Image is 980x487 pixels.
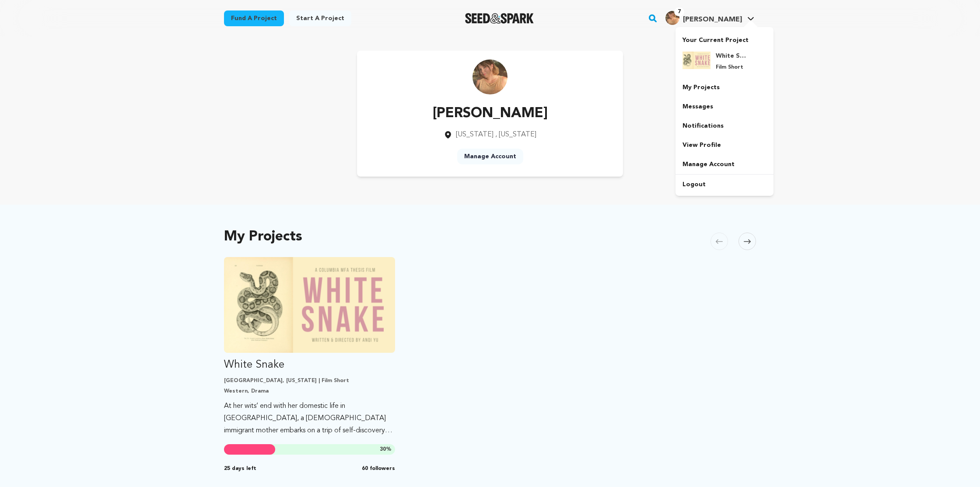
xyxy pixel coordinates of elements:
img: https://seedandspark-static.s3.us-east-2.amazonaws.com/images/User/002/311/327/medium/70bf619fe8f... [472,59,507,94]
img: Seed&Spark Logo Dark Mode [465,13,534,24]
div: Holly W.'s Profile [665,11,742,25]
a: Logout [675,175,773,194]
span: % [380,446,392,453]
span: [US_STATE] [456,131,493,138]
h4: White Snake [716,52,747,60]
a: Your Current Project White Snake Film Short [682,32,766,78]
a: Start a project [289,10,351,26]
a: Fund White Snake [224,257,395,437]
a: Seed&Spark Homepage [465,13,534,24]
p: [PERSON_NAME] [433,103,548,124]
a: Manage Account [457,149,523,164]
p: Western, Drama [224,388,395,395]
span: Holly W.'s Profile [664,9,756,28]
span: 7 [674,7,684,16]
img: 70bf619fe8f1a699.png [665,11,679,25]
span: 25 days left [224,465,256,472]
span: 30 [380,447,386,452]
a: Notifications [675,116,773,136]
a: Holly W.'s Profile [664,9,756,25]
img: 9f4d4b88e4c2d737.png [682,52,710,69]
a: View Profile [675,136,773,155]
p: [GEOGRAPHIC_DATA], [US_STATE] | Film Short [224,377,395,384]
p: Your Current Project [682,32,766,45]
h2: My Projects [224,231,302,243]
span: [PERSON_NAME] [683,16,742,23]
a: Messages [675,97,773,116]
p: Film Short [716,64,747,71]
span: , [US_STATE] [495,131,536,138]
a: Manage Account [675,155,773,174]
span: 60 followers [362,465,395,472]
p: White Snake [224,358,395,372]
a: Fund a project [224,10,284,26]
a: My Projects [675,78,773,97]
p: At her wits’ end with her domestic life in [GEOGRAPHIC_DATA], a [DEMOGRAPHIC_DATA] immigrant moth... [224,400,395,437]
